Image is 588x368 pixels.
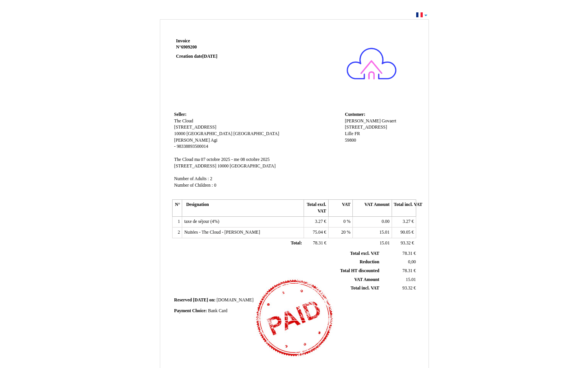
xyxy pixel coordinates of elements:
span: 98338893500014 [177,144,208,149]
td: % [328,227,352,238]
span: [STREET_ADDRESS] [174,125,216,130]
span: [GEOGRAPHIC_DATA] [186,131,232,136]
span: Govaert [382,119,396,124]
span: The Cloud [174,157,193,162]
th: Total incl. VAT [392,200,416,217]
span: Customer: [345,112,365,117]
strong: N° [176,44,268,50]
span: 78.31 [313,241,323,246]
span: 0 [214,183,216,188]
span: ma 07 octobre 2025 - me 08 octobre 2025 [194,157,270,162]
span: Reserved [174,298,192,303]
td: € [392,227,416,238]
span: [STREET_ADDRESS] [174,164,216,169]
span: 59800 [345,138,356,143]
span: 93.32 [402,286,412,291]
span: 15.01 [379,230,389,235]
span: 75.04 [313,230,323,235]
span: 90.05 [400,230,410,235]
span: [GEOGRAPHIC_DATA] [233,131,279,136]
td: € [304,227,328,238]
span: 93.32 [400,241,410,246]
span: [DATE] [202,54,217,59]
span: [STREET_ADDRESS] [345,125,387,130]
span: on: [209,298,215,303]
th: Designation [182,200,304,217]
th: N° [173,200,182,217]
span: Reduction [360,259,379,264]
span: Total HT discounted [340,268,379,273]
span: Seller: [174,112,186,117]
span: [DATE] [193,298,208,303]
span: 0,00 [408,259,416,264]
th: VAT Amount [353,200,392,217]
td: % [328,217,352,227]
th: VAT [328,200,352,217]
span: The Cloud [174,119,193,124]
span: Payment Choice: [174,308,207,313]
span: Bank Card [208,308,227,313]
span: Invoice [176,38,190,43]
span: Nuitées - The Cloud - [PERSON_NAME] [184,230,260,235]
td: € [392,238,416,249]
td: 1 [173,217,182,227]
span: 78.31 [402,251,412,256]
span: 20 [341,230,346,235]
span: 3.27 [403,219,410,224]
span: - [174,144,176,149]
span: FR [354,131,360,136]
span: Lille [345,131,353,136]
span: VAT Amount [354,277,379,282]
td: € [392,217,416,227]
span: Total excl. VAT [350,251,379,256]
span: 15.01 [406,277,416,282]
span: [PERSON_NAME] [345,119,380,124]
span: Total incl. VAT [350,286,379,291]
span: 10000 [174,131,185,136]
span: 6909200 [181,45,197,50]
span: 0 [344,219,346,224]
span: 78.31 [402,268,412,273]
td: € [304,238,328,249]
td: € [304,217,328,227]
span: [PERSON_NAME] [174,138,210,143]
img: logo [329,38,414,96]
td: € [381,266,417,275]
span: 10000 [218,164,229,169]
td: 2 [173,227,182,238]
th: Total excl. VAT [304,200,328,217]
td: € [381,249,417,258]
td: € [381,284,417,293]
span: Number of Children : [174,183,213,188]
strong: Creation date [176,54,218,59]
span: 3.27 [315,219,323,224]
span: Agi [211,138,218,143]
span: Number of Adults : [174,176,209,181]
span: Total: [291,241,302,246]
span: 15.01 [380,241,390,246]
span: 0.00 [382,219,389,224]
span: taxe de séjour (4%) [184,219,219,224]
span: [DOMAIN_NAME] [217,298,254,303]
span: 2 [210,176,213,181]
span: [GEOGRAPHIC_DATA] [230,164,276,169]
